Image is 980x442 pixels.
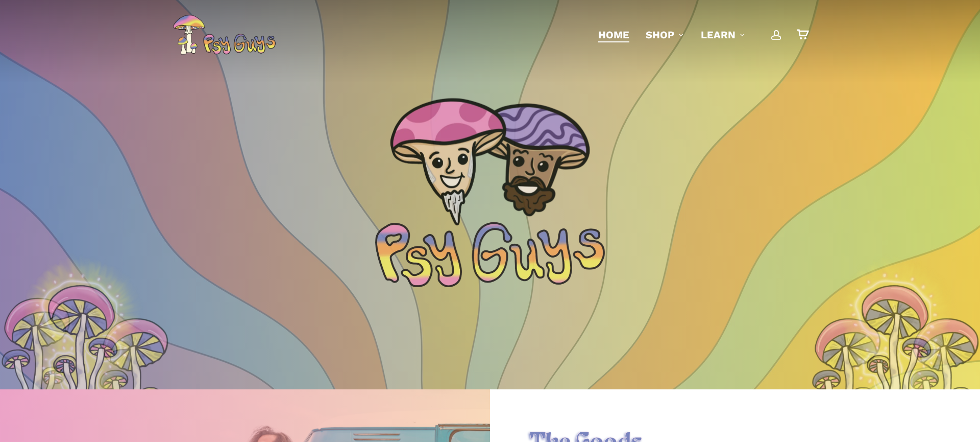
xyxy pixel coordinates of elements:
img: Psychedelic PsyGuys Text Logo [375,222,605,287]
a: Home [598,28,629,42]
img: Colorful psychedelic mushrooms with pink, blue, and yellow patterns on a glowing yellow background. [833,253,961,437]
img: PsyGuys [173,14,276,55]
span: Home [598,29,629,41]
a: Learn [701,28,746,42]
span: Learn [701,29,736,41]
span: Shop [646,29,674,41]
a: Shop [646,28,684,42]
img: PsyGuys Heads Logo [388,84,592,238]
img: Colorful psychedelic mushrooms with pink, blue, and yellow patterns on a glowing yellow background. [19,253,147,437]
